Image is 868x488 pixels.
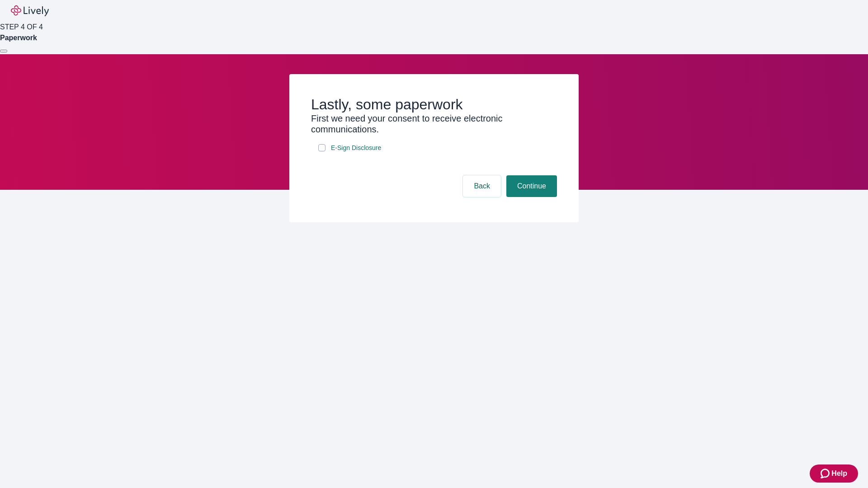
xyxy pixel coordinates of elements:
button: Back [463,175,501,197]
span: E-Sign Disclosure [331,143,381,153]
a: e-sign disclosure document [329,142,383,154]
svg: Zendesk support icon [821,468,831,479]
span: Help [831,468,847,479]
img: Lively [11,5,49,16]
h3: First we need your consent to receive electronic communications. [311,113,557,135]
button: Continue [506,175,557,197]
h2: Lastly, some paperwork [311,96,557,113]
button: Zendesk support iconHelp [810,465,858,483]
